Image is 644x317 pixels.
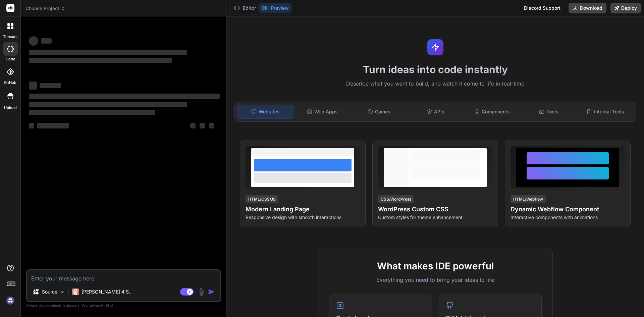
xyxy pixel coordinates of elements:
[198,288,205,296] img: attachment
[230,63,640,75] h1: Turn ideas into code instantly
[237,105,293,119] div: Websites
[352,105,407,119] div: Games
[246,214,360,221] p: Responsive design with smooth interactions
[29,82,37,90] span: ‌
[329,259,542,273] h2: What makes IDE powerful
[246,205,360,214] h4: Modern Landing Page
[329,276,542,284] p: Everything you need to bring your ideas to life
[26,302,221,309] p: Always double-check its answers. Your in Bind
[29,58,172,63] span: ‌
[41,38,52,44] span: ‌
[29,110,155,115] span: ‌
[25,5,65,12] span: Choose Project
[511,214,625,221] p: Interactive components with animations
[82,288,131,295] p: [PERSON_NAME] 4 S..
[230,80,640,88] p: Describe what you want to build, and watch it come to life in real-time
[569,3,606,13] button: Download
[42,288,57,295] p: Source
[59,289,65,295] img: Pick Models
[4,80,16,86] label: GitHub
[511,205,625,214] h4: Dynamic Webflow Component
[259,3,291,13] button: Preview
[610,3,641,13] button: Deploy
[72,288,79,295] img: Claude 4 Sonnet
[29,94,220,99] span: ‌
[200,123,205,128] span: ‌
[40,83,61,88] span: ‌
[4,105,17,111] label: Upload
[378,195,414,203] div: CSS/WordPress
[378,205,492,214] h4: WordPress Custom CSS
[6,56,15,62] label: code
[90,303,102,307] span: privacy
[246,195,278,203] div: HTML/CSS/JS
[521,105,577,119] div: Tools
[231,3,259,13] button: Editor
[209,123,214,128] span: ‌
[29,36,38,46] span: ‌
[190,123,196,128] span: ‌
[578,105,633,119] div: Internal Tools
[511,195,546,203] div: HTML/Webflow
[378,214,492,221] p: Custom styles for theme enhancement
[295,105,350,119] div: Web Apps
[29,102,187,107] span: ‌
[465,105,520,119] div: Components
[37,123,69,128] span: ‌
[29,123,34,128] span: ‌
[3,34,17,40] label: threads
[208,288,215,295] img: icon
[29,50,187,55] span: ‌
[408,105,463,119] div: APIs
[520,3,565,13] div: Discord Support
[5,295,16,306] img: signin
